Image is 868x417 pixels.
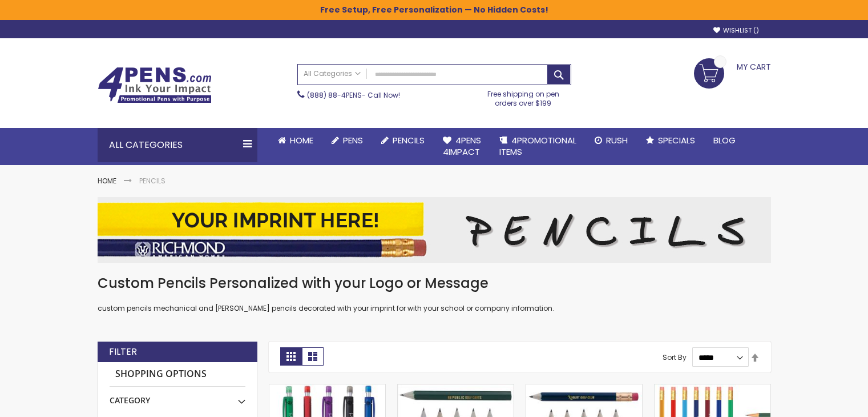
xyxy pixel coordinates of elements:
[398,384,514,394] a: Hex Golf Promo Pencil
[499,134,576,158] span: 4PROMOTIONAL ITEMS
[372,128,434,153] a: Pencils
[307,90,400,100] span: - Call Now!
[290,134,313,146] span: Home
[393,134,425,146] span: Pencils
[475,85,571,108] div: Free shipping on pen orders over $199
[637,128,704,153] a: Specials
[280,347,302,366] strong: Grid
[110,362,245,387] strong: Shopping Options
[526,384,642,394] a: Hex Golf Promo Pencil with Eraser
[304,69,361,78] span: All Categories
[98,176,116,186] a: Home
[98,67,212,103] img: 4Pens Custom Pens and Promotional Products
[139,176,165,186] strong: Pencils
[98,274,771,314] div: custom pencils mechanical and [PERSON_NAME] pencils decorated with your imprint for with your sch...
[98,197,771,263] img: Pencils
[269,128,322,153] a: Home
[298,65,366,83] a: All Categories
[713,134,736,146] span: Blog
[98,274,771,292] h1: Custom Pencils Personalized with your Logo or Message
[434,128,490,165] a: 4Pens4impact
[98,128,257,162] div: All Categories
[586,128,637,153] a: Rush
[443,134,481,158] span: 4Pens 4impact
[307,90,362,100] a: (888) 88-4PENS
[110,387,245,406] div: Category
[343,134,363,146] span: Pens
[109,346,137,358] strong: Filter
[658,134,695,146] span: Specials
[704,128,745,153] a: Blog
[322,128,372,153] a: Pens
[606,134,628,146] span: Rush
[713,26,759,35] a: Wishlist
[655,384,770,394] a: Hex No. 2 Wood Pencil
[490,128,586,165] a: 4PROMOTIONALITEMS
[269,384,385,394] a: Souvenir® Daven Mechanical Pencil
[663,352,687,362] label: Sort By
